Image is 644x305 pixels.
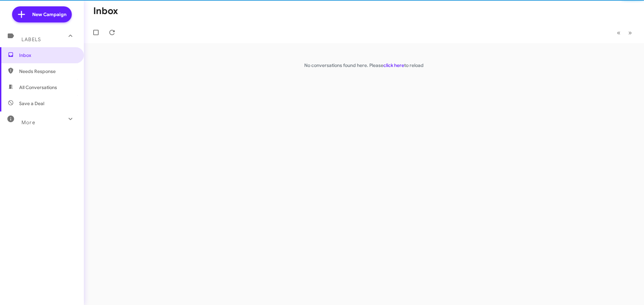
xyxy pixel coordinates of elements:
[93,6,118,16] h1: Inbox
[628,28,632,37] span: »
[21,36,41,43] span: Labels
[624,26,636,40] button: Next
[12,6,72,22] a: New Campaign
[613,26,636,40] nav: Page navigation example
[19,52,76,59] span: Inbox
[19,84,57,91] span: All Conversations
[21,120,35,126] span: More
[617,28,621,37] span: «
[613,26,625,40] button: Previous
[32,11,66,18] span: New Campaign
[383,62,404,68] a: click here
[84,62,644,69] p: No conversations found here. Please to reload
[19,100,44,107] span: Save a Deal
[19,68,76,75] span: Needs Response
